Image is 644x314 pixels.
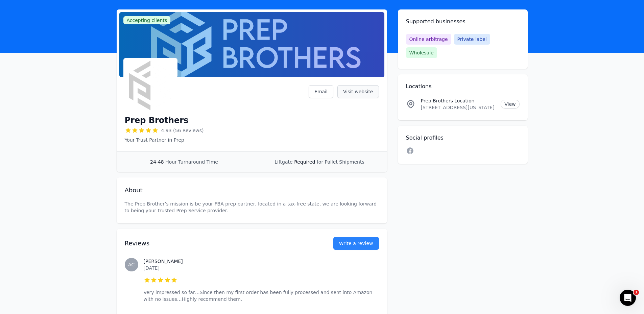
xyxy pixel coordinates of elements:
[421,97,496,104] p: Prep Brothers Location
[128,262,135,267] span: AC
[406,82,520,91] h2: Locations
[309,85,333,98] a: Email
[275,159,292,165] span: Liftgate
[454,34,490,45] span: Private label
[144,289,379,303] p: Very impressed so far…Since then my first order has been fully processed and sent into Amazon wit...
[125,239,312,248] h2: Reviews
[406,18,520,26] h2: Supported businesses
[144,258,379,265] h3: [PERSON_NAME]
[125,137,204,143] p: Your Trust Partner in Prep
[123,16,171,24] span: Accepting clients
[406,47,437,58] span: Wholesale
[125,200,379,214] p: The Prep Brother’s mission is be your FBA prep partner, located in a tax-free state, we are looki...
[125,115,189,126] h1: Prep Brothers
[125,59,176,111] img: Prep Brothers
[406,34,451,45] span: Online arbitrage
[294,159,315,165] span: Required
[165,159,218,165] span: Hour Turnaround Time
[150,159,164,165] span: 24-48
[144,265,160,271] time: [DATE]
[421,104,496,111] p: [STREET_ADDRESS][US_STATE]
[317,159,364,165] span: for Pallet Shipments
[501,100,519,108] a: View
[337,85,379,98] a: Visit website
[620,290,636,306] iframe: Intercom live chat
[406,134,520,142] h2: Social profiles
[333,237,379,250] a: Write a review
[634,290,639,295] span: 1
[125,186,379,195] h2: About
[161,127,204,134] span: 4.93 (56 Reviews)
